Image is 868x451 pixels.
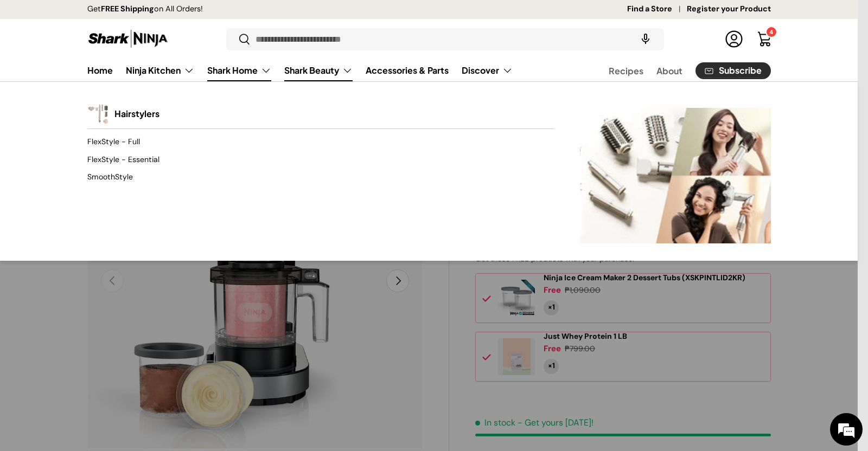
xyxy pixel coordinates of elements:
[583,60,771,81] nav: Secondary
[769,28,773,36] span: 4
[201,60,278,81] summary: Shark Home
[687,3,771,15] a: Register your Product
[366,60,449,81] a: Accessories & Parts
[87,60,513,81] nav: Primary
[87,28,169,49] img: Shark Ninja Philippines
[719,66,762,75] span: Subscribe
[609,60,643,81] a: Recipes
[278,60,359,81] summary: Shark Beauty
[656,60,682,81] a: About
[87,3,203,15] p: Get on All Orders!
[695,62,771,79] a: Subscribe
[627,3,687,15] a: Find a Store
[87,60,113,81] a: Home
[628,27,663,51] speech-search-button: Search by voice
[119,60,201,81] summary: Ninja Kitchen
[101,4,154,14] strong: FREE Shipping
[455,60,519,81] summary: Discover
